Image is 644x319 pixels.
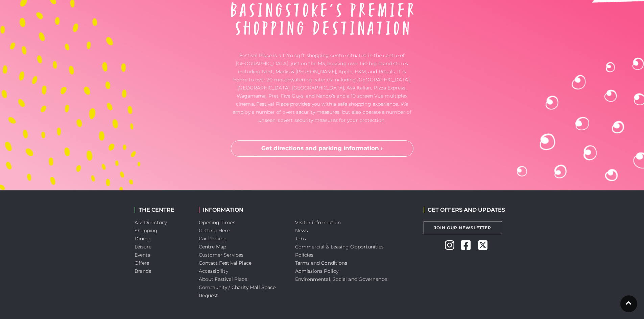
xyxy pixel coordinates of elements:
[199,260,252,266] a: Contact Festival Place
[295,228,308,234] a: News
[295,260,348,266] a: Terms and Conditions
[135,244,152,250] a: Leisure
[135,207,189,213] h2: THE CENTRE
[199,252,244,258] a: Customer Services
[295,236,306,242] a: Jobs
[135,252,150,258] a: Events
[424,207,505,213] h2: GET OFFERS AND UPDATES
[199,236,227,242] a: Car Parking
[424,221,502,234] a: Join Our Newsletter
[231,51,413,124] p: Festival Place is a 1.2m sq ft shopping centre situated in the centre of [GEOGRAPHIC_DATA], just ...
[199,284,276,298] a: Community / Charity Mall Space Request
[199,276,247,282] a: About Festival Place
[135,260,149,266] a: Offers
[199,228,230,234] a: Getting Here
[231,140,413,157] a: Get directions and parking information ›
[199,219,235,225] a: Opening Times
[135,219,167,225] a: A-Z Directory
[295,276,387,282] a: Environmental, Social and Governance
[295,252,314,258] a: Policies
[231,2,413,35] img: About Festival Place
[135,228,158,234] a: Shopping
[199,244,226,250] a: Centre Map
[199,207,285,213] h2: INFORMATION
[295,219,341,225] a: Visitor information
[135,236,151,242] a: Dining
[135,268,151,274] a: Brands
[199,268,228,274] a: Accessibility
[295,244,384,250] a: Commercial & Leasing Opportunities
[295,268,339,274] a: Admissions Policy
